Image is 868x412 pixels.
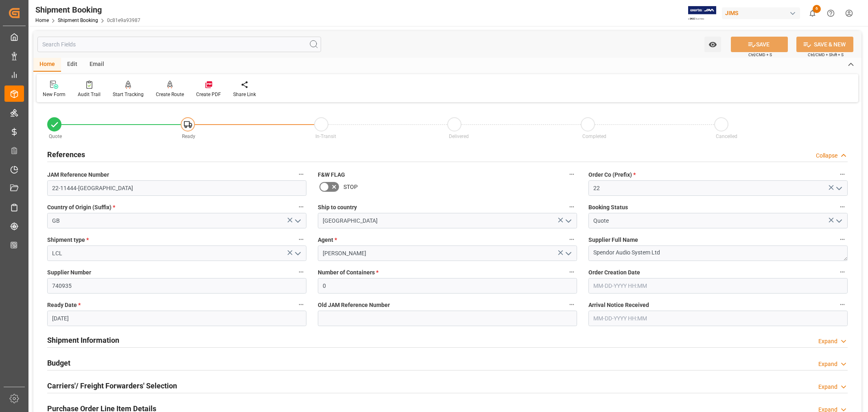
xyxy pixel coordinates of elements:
button: open menu [833,182,845,195]
span: Number of Containers [318,268,378,277]
button: Order Creation Date [837,267,848,277]
span: Order Creation Date [588,268,640,277]
span: Cancelled [716,134,737,139]
input: MM-DD-YYYY HH:MM [588,278,848,294]
span: Supplier Number [47,268,91,277]
span: Arrival Notice Received [588,301,649,309]
input: MM-DD-YYYY HH:MM [588,311,848,326]
button: show 6 new notifications [803,4,822,22]
span: Order Co (Prefix) [588,171,636,179]
span: Ready Date [47,301,81,309]
a: Home [35,18,49,23]
button: SAVE & NEW [796,37,853,52]
button: Order Co (Prefix) * [837,169,848,180]
h2: Carriers'/ Freight Forwarders' Selection [47,380,177,391]
button: JIMS [722,5,803,21]
div: JIMS [722,7,800,19]
h2: References [47,149,85,160]
span: Completed [582,134,606,139]
button: open menu [833,215,845,227]
button: Shipment type * [296,234,306,245]
button: Supplier Number [296,267,306,277]
span: Country of Origin (Suffix) [47,203,115,212]
button: Supplier Full Name [837,234,848,245]
button: open menu [291,247,304,260]
span: JAM Reference Number [47,171,109,179]
a: Shipment Booking [58,18,98,23]
span: Ctrl/CMD + Shift + S [808,52,844,58]
button: Agent * [566,234,577,245]
button: Number of Containers * [566,267,577,277]
span: Ship to country [318,203,357,212]
span: Agent [318,236,337,244]
button: Ready Date * [296,299,306,310]
button: Arrival Notice Received [837,299,848,310]
button: Country of Origin (Suffix) * [296,202,306,212]
input: Search Fields [37,37,321,52]
span: Old JAM Reference Number [318,301,390,309]
span: In-Transit [315,134,336,139]
div: Shipment Booking [35,4,140,16]
div: Collapse [816,151,837,160]
input: MM-DD-YYYY [47,311,306,326]
span: Quote [49,134,62,139]
button: Booking Status [837,202,848,212]
div: Start Tracking [113,91,144,98]
div: Expand [818,360,837,368]
textarea: Spendor Audio System Ltd [588,245,848,261]
span: Supplier Full Name [588,236,638,244]
button: JAM Reference Number [296,169,306,180]
span: Shipment type [47,236,89,244]
div: Share Link [233,91,256,98]
button: Help Center [822,4,840,22]
div: Audit Trail [78,91,101,98]
div: Create Route [156,91,184,98]
div: Email [83,58,110,72]
button: F&W FLAG [566,169,577,180]
button: open menu [291,215,304,227]
button: open menu [562,247,574,260]
span: Ready [182,134,195,139]
span: Ctrl/CMD + S [748,52,772,58]
div: Create PDF [196,91,221,98]
span: STOP [343,183,358,191]
div: Home [33,58,61,72]
span: Booking Status [588,203,628,212]
div: Edit [61,58,83,72]
img: Exertis%20JAM%20-%20Email%20Logo.jpg_1722504956.jpg [688,6,716,20]
button: open menu [562,215,574,227]
button: open menu [704,37,721,52]
h2: Shipment Information [47,335,119,346]
div: Expand [818,337,837,346]
span: 6 [813,5,821,13]
div: New Form [43,91,66,98]
button: Old JAM Reference Number [566,299,577,310]
span: F&W FLAG [318,171,345,179]
div: Expand [818,383,837,391]
h2: Budget [47,357,70,368]
button: Ship to country [566,202,577,212]
input: Type to search/select [47,213,306,228]
span: Delivered [449,134,469,139]
button: SAVE [731,37,788,52]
